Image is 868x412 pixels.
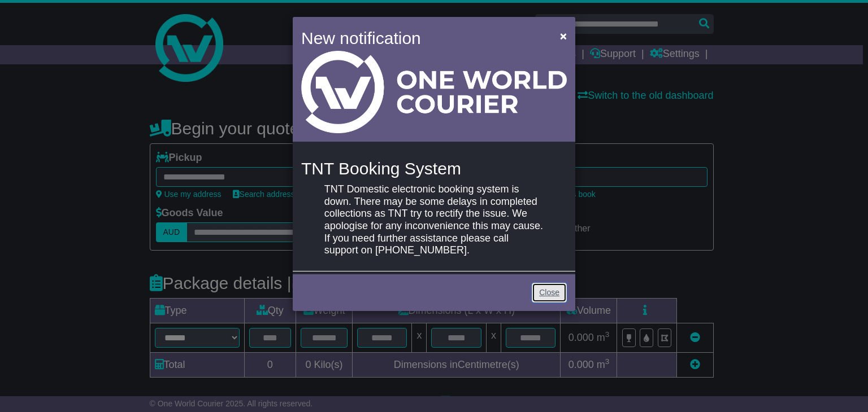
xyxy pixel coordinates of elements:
h4: New notification [301,25,544,51]
button: Close [554,24,572,47]
h4: TNT Booking System [301,159,567,178]
p: TNT Domestic electronic booking system is down. There may be some delays in completed collections... [324,183,544,257]
span: × [560,29,567,42]
a: Close [532,283,567,303]
img: Light [301,51,567,133]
